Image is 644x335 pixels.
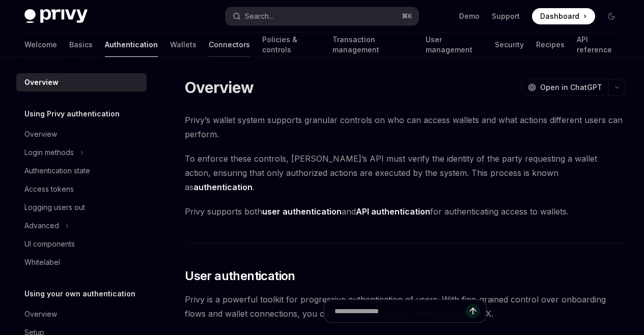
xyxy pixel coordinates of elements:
[105,33,158,57] a: Authentication
[16,180,147,198] a: Access tokens
[262,33,320,57] a: Policies & controls
[24,201,85,214] div: Logging users out
[24,108,120,120] h5: Using Privy authentication
[185,292,626,321] span: Privy is a powerful toolkit for progressive authentication of users. With fine-grained control ov...
[209,33,250,57] a: Connectors
[492,11,520,21] a: Support
[185,151,626,194] span: To enforce these controls, [PERSON_NAME]’s API must verify the identity of the party requesting a...
[356,206,430,217] strong: API authentication
[24,165,90,177] div: Authentication state
[170,33,197,57] a: Wallets
[332,33,413,57] a: Transaction management
[426,33,483,57] a: User management
[193,182,253,192] strong: authentication
[16,253,147,271] a: Whitelabel
[540,11,579,21] span: Dashboard
[402,12,412,20] span: ⌘ K
[24,256,60,268] div: Whitelabel
[24,308,57,320] div: Overview
[24,76,59,88] div: Overview
[185,78,254,97] h1: Overview
[16,73,147,92] a: Overview
[24,9,88,23] img: dark logo
[185,268,295,284] span: User authentication
[245,10,273,22] div: Search...
[16,143,147,162] button: Toggle Login methods section
[603,8,620,24] button: Toggle dark mode
[24,146,74,159] div: Login methods
[185,204,626,219] span: Privy supports both and for authenticating access to wallets.
[24,33,57,57] a: Welcome
[532,8,595,24] a: Dashboard
[24,183,74,195] div: Access tokens
[334,300,466,322] input: Ask a question...
[466,304,480,318] button: Send message
[16,305,147,323] a: Overview
[24,288,135,300] h5: Using your own authentication
[24,238,75,250] div: UI components
[16,162,147,180] a: Authentication state
[24,128,57,140] div: Overview
[69,33,93,57] a: Basics
[540,82,602,93] span: Open in ChatGPT
[495,33,524,57] a: Security
[577,33,620,57] a: API reference
[16,198,147,217] a: Logging users out
[226,7,418,25] button: Open search
[185,113,626,141] span: Privy’s wallet system supports granular controls on who can access wallets and what actions diffe...
[536,33,565,57] a: Recipes
[24,220,59,232] div: Advanced
[521,79,608,96] button: Open in ChatGPT
[459,11,480,21] a: Demo
[262,206,342,217] strong: user authentication
[16,235,147,253] a: UI components
[16,125,147,143] a: Overview
[16,217,147,235] button: Toggle Advanced section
